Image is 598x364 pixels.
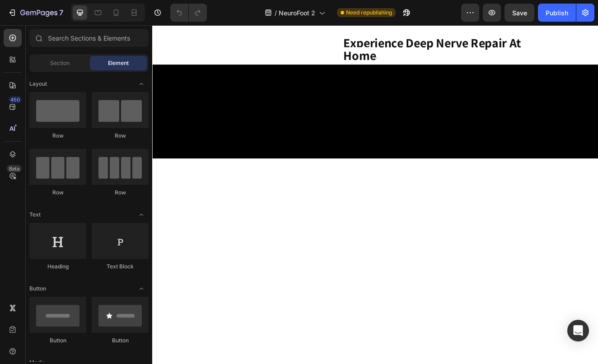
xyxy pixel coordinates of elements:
p: 7 [59,7,63,18]
span: Button [29,285,46,293]
div: Row [92,132,149,140]
span: NeuroFoot 2 [279,8,315,18]
button: Save [505,4,534,22]
div: Heading [29,263,86,271]
span: Section [50,59,70,67]
div: Undo/Redo [170,4,207,22]
div: Row [29,189,86,197]
div: Open Intercom Messenger [567,320,589,341]
span: Element [108,59,129,67]
button: Publish [538,4,576,22]
span: Layout [29,80,47,88]
div: Beta [7,165,22,172]
div: Button [92,336,149,345]
strong: Experience Deep Nerve Repair At Home [232,11,448,47]
span: Toggle open [134,207,149,222]
span: Toggle open [134,77,149,91]
div: Row [29,132,86,140]
iframe: Design area [152,25,598,364]
div: Text Block [92,263,149,271]
div: Publish [546,8,568,18]
div: Button [29,336,86,345]
div: Row [92,189,149,197]
span: Text [29,211,41,219]
button: 7 [4,4,67,22]
span: Toggle open [134,281,149,296]
span: Save [512,9,527,17]
div: 450 [9,96,22,103]
input: Search Sections & Elements [29,29,149,47]
span: Need republishing [346,9,392,17]
span: / [275,8,277,18]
